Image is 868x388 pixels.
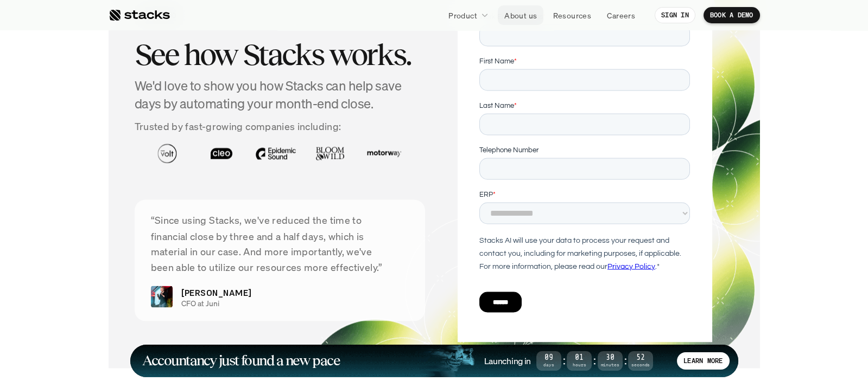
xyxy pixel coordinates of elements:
[623,354,628,367] strong: :
[536,355,561,361] span: 09
[592,354,597,367] strong: :
[704,7,760,23] a: BOOK A DEMO
[448,10,477,21] p: Product
[607,10,635,21] p: Careers
[135,119,426,134] p: Trusted by fast-growing companies including:
[567,363,592,367] span: Hours
[142,354,340,367] h1: Accountancy just found a new pace
[683,357,723,365] p: LEARN MORE
[600,5,642,25] a: Careers
[567,355,592,361] span: 01
[655,7,695,23] a: SIGN IN
[484,355,531,367] h4: Launching in
[628,363,653,367] span: Seconds
[135,77,426,113] h4: We'd love to show you how Stacks can help save days by automating your month-end close.
[661,11,689,19] p: SIGN IN
[536,363,561,367] span: Days
[598,363,623,367] span: Minutes
[628,355,653,361] span: 52
[546,5,598,25] a: Resources
[504,10,537,21] p: About us
[479,11,690,321] iframe: Form 1
[181,286,252,299] p: [PERSON_NAME]
[553,10,591,21] p: Resources
[151,212,409,275] p: “Since using Stacks, we've reduced the time to financial close by three and a half days, which is...
[498,5,543,25] a: About us
[598,355,623,361] span: 30
[561,354,567,367] strong: :
[135,38,426,72] h2: See how Stacks works.
[130,345,738,377] a: Accountancy just found a new paceLaunching in09Days:01Hours:30Minutes:52SecondsLEARN MORE
[181,299,400,308] p: CFO at Juni
[710,11,753,19] p: BOOK A DEMO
